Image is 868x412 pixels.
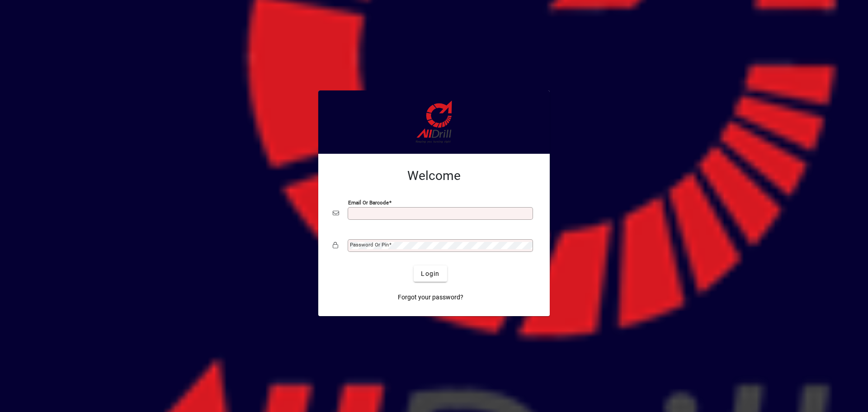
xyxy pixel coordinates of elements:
h2: Welcome [333,168,535,184]
a: Forgot your password? [394,289,467,305]
span: Forgot your password? [398,293,463,302]
button: Login [414,265,447,282]
mat-label: Password or Pin [350,242,389,248]
span: Login [421,269,439,279]
mat-label: Email or Barcode [348,199,389,206]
